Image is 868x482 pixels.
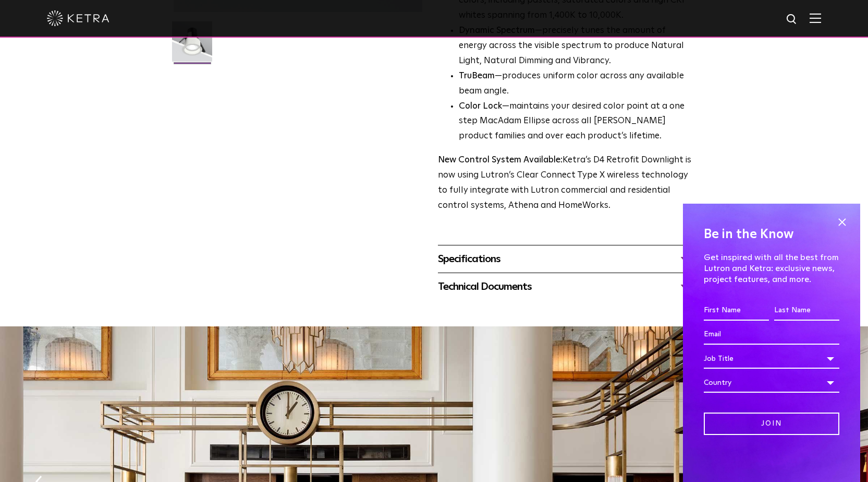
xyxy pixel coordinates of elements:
input: Last Name [774,301,839,321]
li: —produces uniform color across any available beam angle. [459,69,692,99]
input: Email [704,325,839,345]
div: Specifications [438,251,692,267]
input: Join [704,413,839,435]
h4: Be in the Know [704,225,839,244]
strong: TruBeam [459,72,495,80]
li: —maintains your desired color point at a one step MacAdam Ellipse across all [PERSON_NAME] produc... [459,99,692,145]
strong: Color Lock [459,102,502,111]
img: search icon [786,13,799,26]
strong: New Control System Available: [438,156,563,164]
div: Country [704,373,839,393]
img: Hamburger%20Nav.svg [810,13,821,23]
input: First Name [704,301,769,321]
img: ketra-logo-2019-white [47,10,109,26]
div: Technical Documents [438,278,692,295]
li: —precisely tunes the amount of energy across the visible spectrum to produce Natural Light, Natur... [459,23,692,69]
div: Job Title [704,349,839,369]
img: D4R Retrofit Downlight [172,21,212,69]
p: Ketra’s D4 Retrofit Downlight is now using Lutron’s Clear Connect Type X wireless technology to f... [438,153,692,214]
p: Get inspired with all the best from Lutron and Ketra: exclusive news, project features, and more. [704,252,839,285]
